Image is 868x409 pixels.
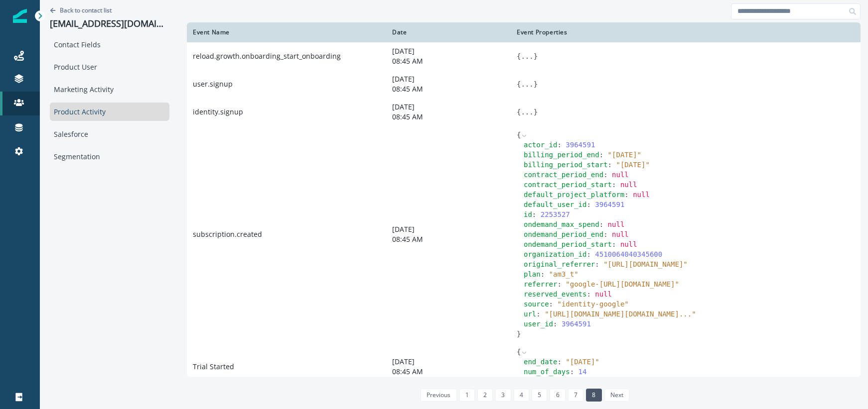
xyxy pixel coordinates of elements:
[524,240,612,248] span: ondemand_period_start
[392,357,505,367] p: [DATE]
[545,310,696,318] span: " [URL][DOMAIN_NAME][DOMAIN_NAME] ... "
[524,229,855,239] div: :
[524,319,855,329] div: :
[524,280,557,288] span: referrer
[524,200,855,209] div: :
[524,300,549,308] span: source
[524,171,603,179] span: contract_period_end
[595,290,612,298] span: null
[620,240,637,248] span: null
[566,280,679,288] span: " google-[URL][DOMAIN_NAME] "
[579,368,587,376] span: 14
[532,389,547,402] a: Page 5
[524,210,532,218] span: id
[566,358,599,366] span: " [DATE] "
[392,224,505,234] p: [DATE]
[517,28,855,36] div: Event Properties
[392,102,505,112] p: [DATE]
[534,108,538,116] span: }
[524,141,557,149] span: actor_id
[517,330,521,338] span: }
[524,270,541,278] span: plan
[534,52,538,60] span: }
[541,210,570,218] span: 2253527
[524,367,855,377] div: :
[524,250,586,258] span: organization_id
[524,161,608,169] span: billing_period_start
[392,46,505,56] p: [DATE]
[616,161,649,169] span: " [DATE] "
[517,131,521,139] span: {
[13,9,27,23] img: Inflection
[524,239,855,249] div: :
[392,367,505,377] p: 08:45 AM
[524,230,603,238] span: ondemand_period_end
[187,70,386,98] td: user.signup
[524,160,855,170] div: :
[549,270,579,278] span: " am3_t "
[550,389,565,402] a: Page 6
[612,171,629,179] span: null
[603,260,688,268] span: " [URL][DOMAIN_NAME] "
[193,28,380,36] div: Event Name
[524,170,855,180] div: :
[187,126,386,343] td: subscription.created
[50,80,169,99] div: Marketing Activity
[586,389,601,402] a: Page 8 is your current page
[524,181,612,189] span: contract_period_start
[524,260,595,268] span: original_referrer
[187,343,386,391] td: Trial Started
[524,201,586,208] span: default_user_id
[514,389,529,402] a: Page 4
[187,42,386,70] td: reload.growth.onboarding_start_onboarding
[524,219,855,229] div: :
[524,191,624,199] span: default_project_platform
[421,389,456,402] a: Previous page
[566,141,595,149] span: 3964591
[50,6,112,14] button: Go back
[50,125,169,143] div: Salesforce
[524,358,557,366] span: end_date
[50,18,169,29] p: [EMAIL_ADDRESS][DOMAIN_NAME]
[524,209,855,219] div: :
[612,230,629,238] span: null
[50,35,169,54] div: Contact Fields
[60,6,112,14] p: Back to contact list
[524,357,855,367] div: :
[517,52,521,60] span: {
[595,250,662,258] span: 4510064040345600
[50,147,169,166] div: Segmentation
[459,389,475,402] a: Page 1
[524,289,855,299] div: :
[608,151,641,159] span: " [DATE] "
[392,234,505,244] p: 08:45 AM
[524,299,855,309] div: :
[517,80,521,88] span: {
[524,290,586,298] span: reserved_events
[524,259,855,269] div: :
[524,368,570,376] span: num_of_days
[392,28,505,36] div: Date
[595,201,624,208] span: 3964591
[521,51,533,61] button: ...
[495,389,511,402] a: Page 3
[524,140,855,150] div: :
[534,80,538,88] span: }
[392,74,505,84] p: [DATE]
[524,151,599,159] span: billing_period_end
[524,249,855,259] div: :
[524,180,855,190] div: :
[620,181,637,189] span: null
[557,300,628,308] span: " identity-google "
[517,348,521,356] span: {
[392,56,505,66] p: 08:45 AM
[50,102,169,121] div: Product Activity
[521,107,533,117] button: ...
[187,98,386,126] td: identity.signup
[524,320,553,328] span: user_id
[524,269,855,279] div: :
[521,79,533,89] button: ...
[477,389,493,402] a: Page 2
[50,58,169,76] div: Product User
[418,389,629,402] ul: Pagination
